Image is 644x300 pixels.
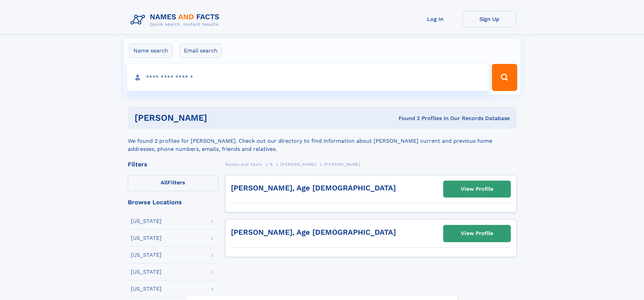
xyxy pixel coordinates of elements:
span: [PERSON_NAME] [280,162,316,167]
label: Filters [128,175,218,191]
a: [PERSON_NAME], Age [DEMOGRAPHIC_DATA] [231,228,396,236]
a: Log In [408,11,462,27]
div: [US_STATE] [131,218,162,224]
h1: [PERSON_NAME] [135,114,303,122]
span: [PERSON_NAME] [324,162,360,167]
button: Search Button [492,64,517,91]
a: B [270,160,273,168]
a: Names and Facts [225,160,262,168]
a: Sign Up [462,11,517,27]
a: [PERSON_NAME] [280,160,316,168]
span: B [270,162,273,167]
div: Browse Locations [128,199,218,205]
label: Email search [180,44,222,58]
a: [PERSON_NAME], Age [DEMOGRAPHIC_DATA] [231,184,396,192]
div: Found 2 Profiles In Our Records Database [303,115,510,122]
div: [US_STATE] [131,235,162,241]
div: [US_STATE] [131,269,162,275]
img: Logo Names and Facts [128,11,225,29]
a: View Profile [444,181,510,197]
div: We found 2 profiles for [PERSON_NAME]. Check out our directory to find information about [PERSON_... [128,129,517,153]
a: View Profile [444,225,510,241]
div: [US_STATE] [131,286,162,292]
span: All [161,179,168,186]
div: Filters [128,161,218,167]
input: search input [127,64,489,91]
div: View Profile [461,226,493,241]
div: [US_STATE] [131,252,162,258]
label: Name search [129,44,172,58]
div: View Profile [461,181,493,197]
